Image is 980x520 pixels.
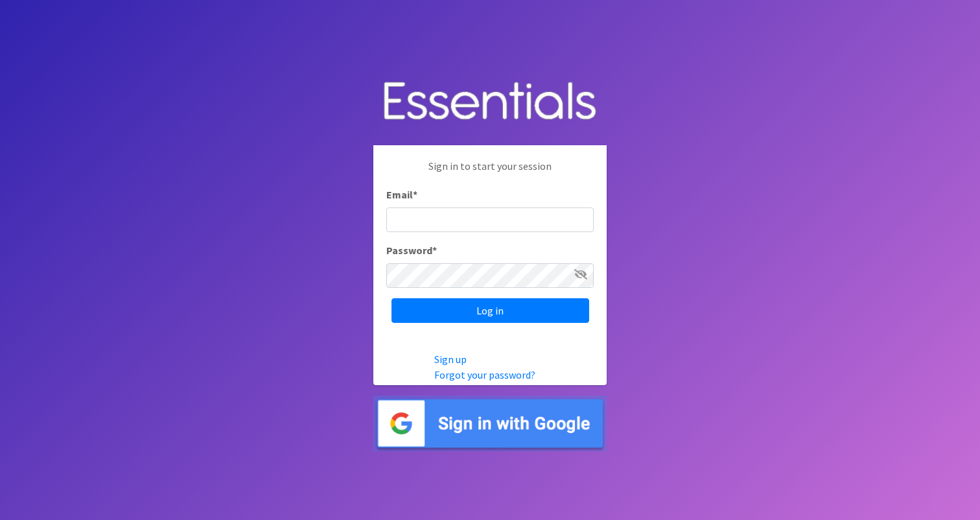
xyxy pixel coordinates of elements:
[373,396,607,452] img: Sign in with Google
[432,244,437,257] abbr: required
[391,298,589,323] input: Log in
[386,242,437,258] label: Password
[386,187,417,202] label: Email
[413,188,417,201] abbr: required
[434,368,535,381] a: Forgot your password?
[386,158,594,187] p: Sign in to start your session
[434,353,467,366] a: Sign up
[373,69,607,136] img: Human Essentials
